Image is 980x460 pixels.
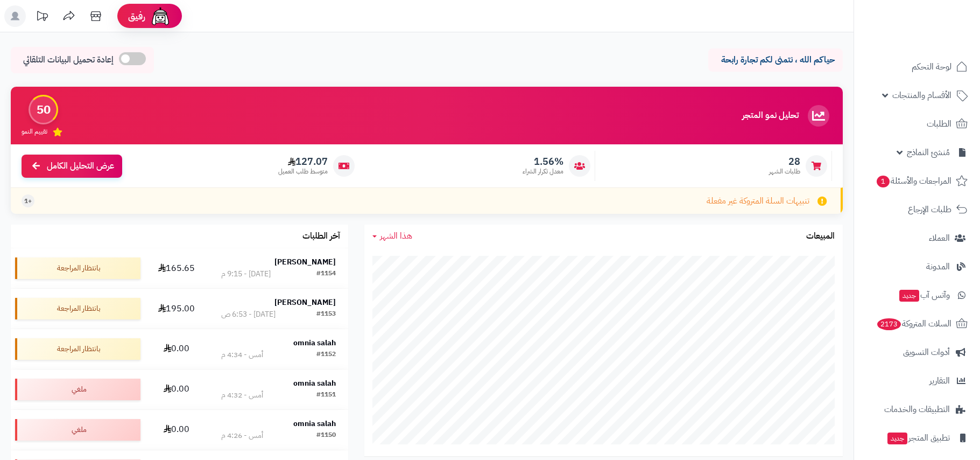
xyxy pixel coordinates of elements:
[806,232,835,241] h3: المبيعات
[929,231,950,246] span: العملاء
[145,289,209,329] td: 195.00
[861,396,974,422] a: التطبيقات والخدمات
[316,309,336,320] div: #1153
[316,390,336,401] div: #1151
[22,155,122,178] a: عرض التحليل الكامل
[927,116,951,131] span: الطلبات
[221,430,263,441] div: أمس - 4:26 م
[742,111,799,121] h3: تحليل نمو المتجر
[274,256,336,268] strong: [PERSON_NAME]
[380,229,412,242] span: هذا الشهر
[876,173,951,189] span: المراجعات والأسئلة
[15,338,140,360] div: بانتظار المراجعة
[769,167,800,176] span: طلبات الشهر
[861,168,974,194] a: المراجعات والأسئلة1
[221,350,263,360] div: أمس - 4:34 م
[929,373,950,388] span: التقارير
[316,430,336,441] div: #1150
[23,54,114,66] span: إعادة تحميل البيانات التلقائي
[145,410,209,450] td: 0.00
[877,176,890,187] span: 1
[15,419,140,441] div: ملغي
[926,259,950,274] span: المدونة
[861,339,974,365] a: أدوات التسويق
[274,297,336,308] strong: [PERSON_NAME]
[861,311,974,337] a: السلات المتروكة2173
[523,167,563,176] span: معدل تكرار الشراء
[884,402,950,417] span: التطبيقات والخدمات
[877,318,901,330] span: 2173
[908,202,951,217] span: طلبات الإرجاع
[372,230,412,242] a: هذا الشهر
[128,10,145,23] span: رفيق
[150,5,171,27] img: ai-face.png
[903,345,950,360] span: أدوات التسويق
[861,425,974,451] a: تطبيق المتجرجديد
[861,368,974,394] a: التقارير
[278,156,328,168] span: 127.07
[861,282,974,308] a: وآتس آبجديد
[293,418,336,429] strong: omnia salah
[861,111,974,137] a: الطلبات
[145,370,209,409] td: 0.00
[523,156,563,168] span: 1.56%
[886,430,950,445] span: تطبيق المتجر
[861,197,974,222] a: طلبات الإرجاع
[22,127,47,136] span: تقييم النمو
[24,197,32,206] span: +1
[15,298,140,319] div: بانتظار المراجعة
[707,195,809,207] span: تنبيهات السلة المتروكة غير مفعلة
[861,54,974,80] a: لوحة التحكم
[145,329,209,369] td: 0.00
[221,269,271,280] div: [DATE] - 9:15 م
[293,337,336,349] strong: omnia salah
[145,248,209,288] td: 165.65
[316,269,336,280] div: #1154
[769,156,800,168] span: 28
[221,390,263,401] div: أمس - 4:32 م
[912,59,951,74] span: لوحة التحكم
[221,309,276,320] div: [DATE] - 6:53 ص
[293,378,336,389] strong: omnia salah
[15,257,140,279] div: بانتظار المراجعة
[876,316,951,331] span: السلات المتروكة
[716,54,835,66] p: حياكم الله ، نتمنى لكم تجارة رابحة
[861,254,974,280] a: المدونة
[907,145,950,160] span: مُنشئ النماذج
[15,379,140,400] div: ملغي
[887,433,907,444] span: جديد
[898,288,950,303] span: وآتس آب
[892,88,951,103] span: الأقسام والمنتجات
[29,5,55,30] a: تحديثات المنصة
[278,167,328,176] span: متوسط طلب العميل
[302,232,340,241] h3: آخر الطلبات
[316,350,336,360] div: #1152
[861,225,974,251] a: العملاء
[899,290,919,302] span: جديد
[47,160,114,172] span: عرض التحليل الكامل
